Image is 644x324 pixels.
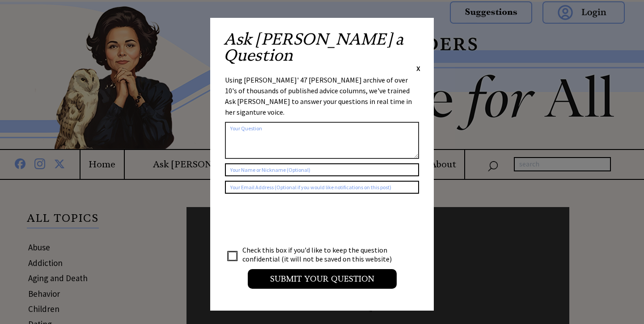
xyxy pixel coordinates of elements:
[225,203,361,237] iframe: reCAPTCHA
[416,64,420,73] span: X
[225,163,419,176] input: Your Name or Nickname (Optional)
[248,269,397,289] input: Submit your Question
[242,245,400,264] td: Check this box if you'd like to keep the question confidential (it will not be saved on this webs...
[224,31,420,63] h2: Ask [PERSON_NAME] a Question
[225,75,419,117] div: Using [PERSON_NAME]' 47 [PERSON_NAME] archive of over 10's of thousands of published advice colum...
[225,181,419,194] input: Your Email Address (Optional if you would like notifications on this post)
